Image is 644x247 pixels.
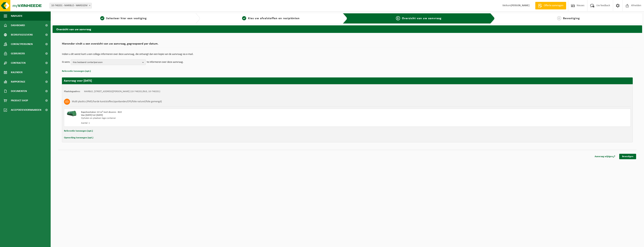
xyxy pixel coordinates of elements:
[11,86,27,96] span: Documenten
[11,11,23,21] span: Navigatie
[11,49,25,58] span: Gebruikers
[563,17,580,20] span: Bevestiging
[81,114,103,116] strong: Van [DATE] tot [DATE]
[71,59,146,65] button: Kies bestaand contactpersoon
[619,154,636,159] a: Bevestigen
[592,154,618,159] a: Aanvraag wijzigen
[50,3,92,8] span: 10-748201 - MARBLO - WAREGEM
[11,96,28,105] span: Product Shop
[72,99,162,105] h3: Multi plastics (PMD/harde kunststoffen/spanbanden/EPS/folie naturel/folie gemengd)
[557,16,561,20] span: 4
[242,16,246,20] span: 2
[81,122,362,125] div: Aantal: 1
[50,3,92,8] span: 10-748201 - MARBLO - WAREGEM
[202,16,340,21] a: 2Kies uw afvalstoffen en recipiënten
[81,117,362,120] div: Ophalen en plaatsen lege container
[64,90,80,93] strong: Plaatsingsadres:
[54,16,193,21] a: 1Selecteer hier een vestiging
[535,2,566,9] a: Offerte aanvragen
[64,79,92,82] strong: Aanvraag voor [DATE]
[62,53,633,56] p: Indien u dit wenst kunt u een collega informeren over deze aanvraag, die ontvangt dan een kopie v...
[84,90,160,93] td: MARBLO, [STREET_ADDRESS][PERSON_NAME] (10-748201/BUS, 10-748201)
[543,4,564,8] span: Offerte aanvragen
[11,21,25,30] span: Dashboard
[396,16,400,20] span: 3
[402,17,442,20] span: Overzicht van uw aanvraag
[11,68,23,77] span: Kalender
[147,59,184,65] p: te informeren over deze aanvraag.
[73,60,141,65] span: Kies bestaand contactpersoon
[11,39,33,49] span: Contactpersonen
[11,30,33,39] span: Bedrijfsgegevens
[62,69,91,74] button: Referentie toevoegen (opt.)
[64,129,93,133] button: Referentie toevoegen (opt.)
[511,4,530,7] strong: [PERSON_NAME]
[11,77,25,86] span: Rapportage
[64,135,93,140] button: Opmerking toevoegen (opt.)
[62,42,633,47] h2: Hieronder vindt u een overzicht van uw aanvraag, gegroepeerd per datum.
[53,25,642,33] h2: Overzicht van uw aanvraag
[81,111,122,113] span: Kapelcontainer 22 m³ met deuren - K22
[100,16,104,20] span: 1
[66,111,77,116] img: HK-XK-22-GN-00.png
[11,58,26,68] span: Contracten
[106,17,147,20] span: Selecteer hier een vestiging
[62,59,70,65] p: Ik wens
[248,17,300,20] span: Kies uw afvalstoffen en recipiënten
[11,105,41,115] span: Acceptatievoorwaarden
